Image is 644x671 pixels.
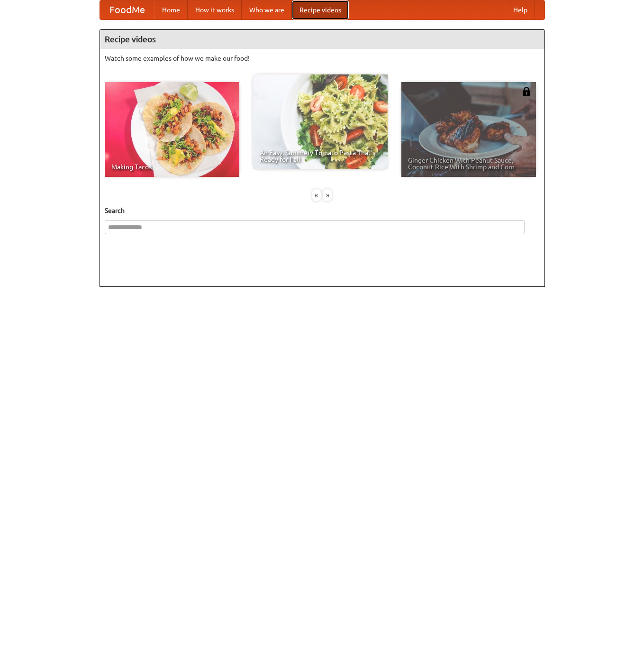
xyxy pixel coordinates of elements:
div: » [323,189,332,201]
img: 483408.png [522,87,531,96]
a: FoodMe [100,0,154,19]
a: Making Tacos [105,82,239,177]
h5: Search [105,206,540,215]
a: Help [506,0,535,19]
a: Recipe videos [292,0,349,19]
span: Making Tacos [111,164,233,170]
p: Watch some examples of how we make our food! [105,54,540,63]
a: Home [154,0,188,19]
h4: Recipe videos [100,30,544,49]
a: Who we are [242,0,292,19]
div: « [312,189,321,201]
a: How it works [188,0,242,19]
span: An Easy, Summery Tomato Pasta That's Ready for Fall [260,149,381,163]
a: An Easy, Summery Tomato Pasta That's Ready for Fall [253,74,388,169]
